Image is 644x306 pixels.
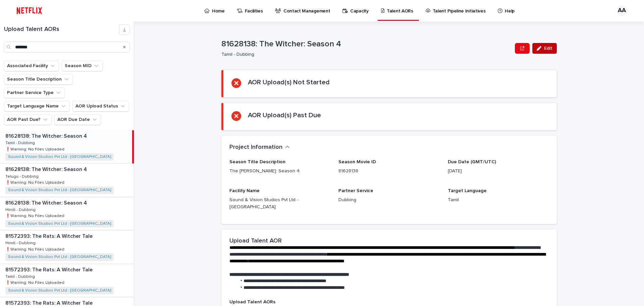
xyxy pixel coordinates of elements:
a: Sound & Vision Studios Pvt Ltd - [GEOGRAPHIC_DATA] [8,255,111,259]
span: Season Movie ID [338,160,376,164]
h1: Upload Talent AORs [4,26,119,33]
button: Season Title Description [4,74,73,85]
span: Upload Talent AORs [229,300,275,304]
button: Associated Facility [4,60,59,71]
h2: AOR Upload(s) Not Started [248,78,330,86]
button: Season MID [62,60,103,71]
input: Search [4,42,130,52]
span: Season Title Description [229,160,285,164]
p: Dubbing [338,196,439,204]
a: Sound & Vision Studios Pvt Ltd - [GEOGRAPHIC_DATA] [8,221,111,226]
p: Tamil - Dubbing [5,273,36,279]
h2: Project Information [229,144,282,151]
p: ❗️Warning: No Files Uploaded [5,279,66,285]
p: ❗️Warning: No Files Uploaded [5,212,66,218]
h2: AOR Upload(s) Past Due [248,111,321,119]
span: Edit [544,46,552,51]
p: ❗️Warning: No Files Uploaded [5,146,66,152]
p: Tamil [448,196,549,204]
p: 81572393: The Rats: A Witcher Tale [5,265,94,273]
button: Edit [532,43,557,54]
button: Target Language Name [4,101,70,112]
p: Sound & Vision Studios Pvt Ltd - [GEOGRAPHIC_DATA] [229,196,330,211]
a: Sound & Vision Studios Pvt Ltd - [GEOGRAPHIC_DATA] [8,155,111,159]
button: Partner Service Type [4,87,65,98]
p: 81628138: The Witcher: Season 4 [5,165,88,173]
p: The [PERSON_NAME]: Season 4 [229,168,330,175]
p: [DATE] [448,168,549,175]
p: ❗️Warning: No Files Uploaded [5,179,66,185]
p: 81628138: The Witcher: Season 4 [5,132,88,139]
p: Telugu - Dubbing [5,173,40,179]
img: ifQbXi3ZQGMSEF7WDB7W [13,4,45,17]
p: Hindi - Dubbing [5,206,37,212]
p: 81572393: The Rats: A Witcher Tale [5,232,94,239]
p: Tamil - Dubbing [5,139,36,145]
button: Project Information [229,144,290,151]
h2: Upload Talent AOR [229,237,282,245]
span: Facility Name [229,188,260,193]
a: Sound & Vision Studios Pvt Ltd - [GEOGRAPHIC_DATA] [8,188,111,192]
button: AOR Past Due? [4,114,52,125]
div: AA [616,5,627,16]
button: AOR Due Date [54,114,101,125]
span: Partner Service [338,188,373,193]
p: Tamil - Dubbing [221,52,509,57]
span: Due Date (GMT/UTC) [448,160,496,164]
p: ❗️Warning: No Files Uploaded [5,246,66,252]
button: AOR Upload Status [72,101,129,112]
p: 81628138 [338,168,439,175]
p: 81628138: The Witcher: Season 4 [221,39,512,49]
p: 81628138: The Witcher: Season 4 [5,199,88,206]
span: Target Language [448,188,487,193]
p: Hindi - Dubbing [5,239,37,246]
a: Sound & Vision Studios Pvt Ltd - [GEOGRAPHIC_DATA] [8,288,111,293]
